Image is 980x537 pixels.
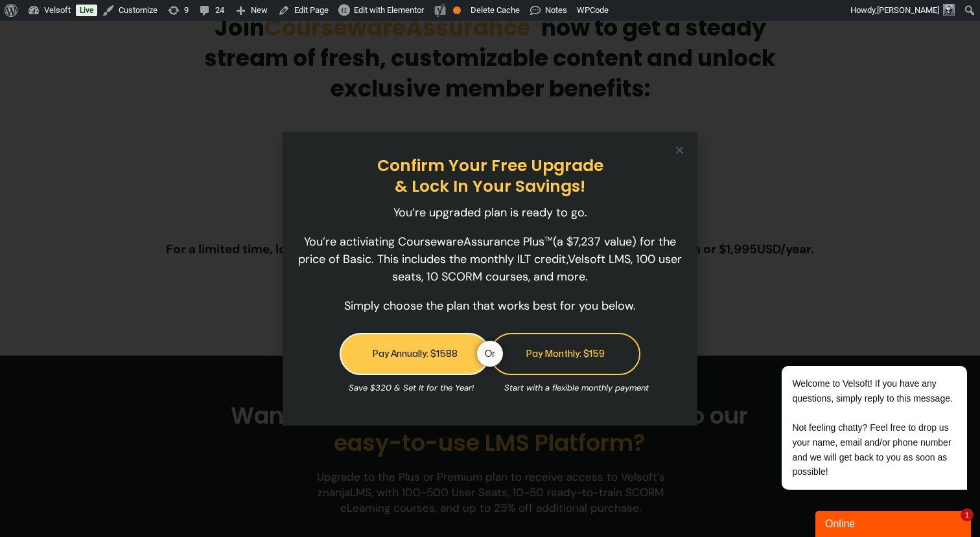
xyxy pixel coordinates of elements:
[292,297,688,315] p: Simply choose the plan that works best for you below.
[354,5,424,15] span: Edit with Elementor
[877,5,939,15] span: [PERSON_NAME]
[292,155,688,198] h2: Confirm Your Free Upgrade & Lock In Your Savings!
[815,508,974,537] iframe: chat widget
[504,382,688,394] p: Start with a flexible monthly payment
[453,6,461,14] div: OK
[292,204,688,222] p: You’re upgraded plan is ready to go.
[490,333,640,375] a: Pay Monthly: $159
[740,249,974,505] iframe: chat widget
[292,382,474,394] p: Save $320 & Set It for the Year!
[477,341,503,367] span: Or
[292,233,688,286] p: You’re activiating CoursewareAssurance Plus (a $7,237 value) for the price of Basic. This include...
[392,251,682,284] span: Velsoft LMS, 100 user seats, 10 SCORM courses, and more.
[675,145,684,155] a: Close
[544,235,553,243] span: TM
[76,5,97,16] a: Live
[340,333,490,375] a: Pay Annually: $1588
